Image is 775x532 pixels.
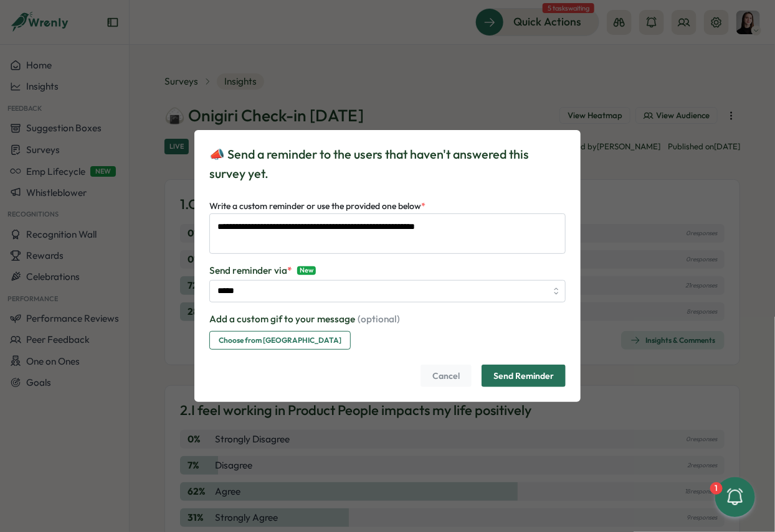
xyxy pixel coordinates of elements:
button: 1 [715,477,755,517]
div: 1 [710,482,723,495]
span: Send Reminder [493,365,554,386]
span: Choose from [GEOGRAPHIC_DATA] [219,332,341,349]
span: New [297,266,316,275]
label: Write a custom reminder or use the provided one below [209,200,426,213]
button: Choose from [GEOGRAPHIC_DATA] [209,331,351,350]
p: Add a custom gif to your message [209,312,400,326]
span: (optional) [355,313,400,325]
button: Send Reminder [482,365,566,387]
button: Cancel [421,365,472,387]
span: Send reminder via [209,264,292,278]
p: 📣 Send a reminder to the users that haven't answered this survey yet. [209,145,566,184]
span: Cancel [432,365,460,386]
